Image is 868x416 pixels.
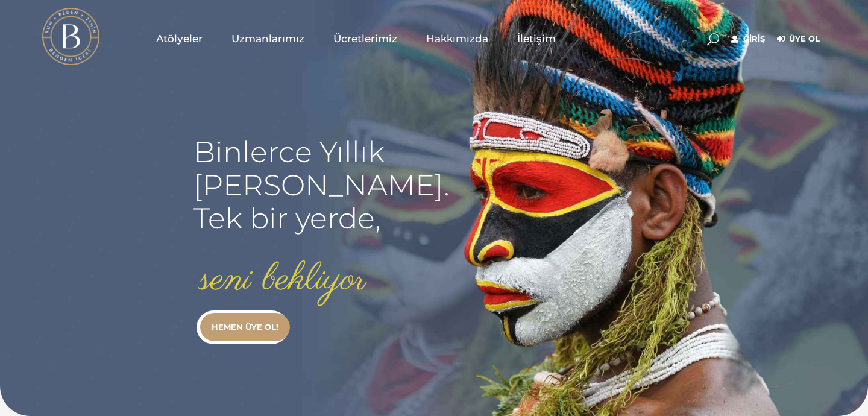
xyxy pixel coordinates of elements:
a: Giriş [731,32,765,46]
a: Hakkımızda [412,8,503,69]
img: light logo [42,8,99,65]
a: Üye Ol [777,32,820,46]
a: Atölyeler [142,8,217,69]
a: İletişim [503,8,570,69]
span: Ücretlerimiz [333,32,397,46]
a: HEMEN ÜYE OL! [200,313,290,341]
span: İletişim [517,32,556,46]
span: Atölyeler [156,32,203,46]
a: Ücretlerimiz [319,8,412,69]
a: Uzmanlarımız [217,8,319,69]
rs-layer: Binlerce Yıllık [PERSON_NAME]. Tek bir yerde, [193,136,450,235]
rs-layer: seni bekliyor [200,259,366,301]
span: Hakkımızda [426,32,488,46]
span: Uzmanlarımız [231,32,304,46]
